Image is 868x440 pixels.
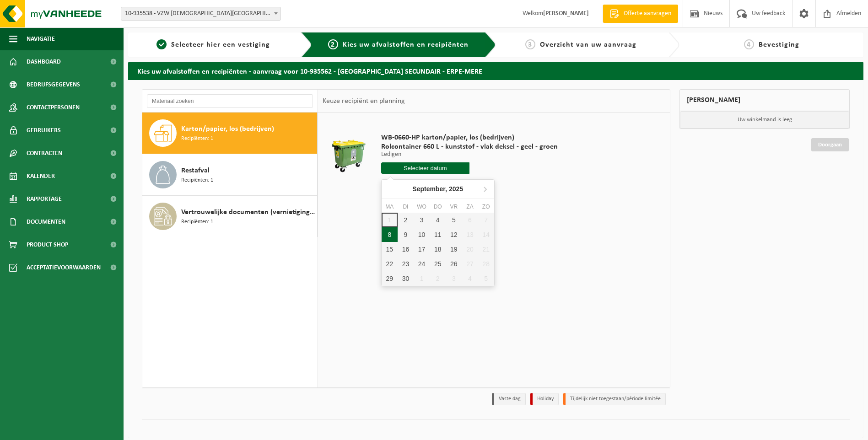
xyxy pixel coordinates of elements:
[430,227,446,242] div: 11
[446,202,462,211] div: vr
[543,10,589,17] strong: [PERSON_NAME]
[679,89,850,111] div: [PERSON_NAME]
[398,257,414,271] div: 23
[478,202,494,211] div: zo
[414,257,430,271] div: 24
[430,202,446,211] div: do
[181,134,213,143] span: Recipiënten: 1
[409,182,467,196] div: September,
[414,242,430,257] div: 17
[811,138,849,151] a: Doorgaan
[430,257,446,271] div: 25
[759,41,799,48] span: Bevestiging
[382,242,398,257] div: 15
[446,227,462,242] div: 12
[382,202,398,211] div: ma
[744,39,754,49] span: 4
[27,188,62,210] span: Rapportage
[414,213,430,227] div: 3
[563,393,666,405] li: Tijdelijk niet toegestaan/période limitée
[398,227,414,242] div: 9
[121,7,280,20] span: 10-935538 - VZW PRIESTER DAENS COLLEGE - AALST
[27,50,61,73] span: Dashboard
[27,119,61,142] span: Gebruikers
[414,271,430,286] div: 1
[603,5,678,23] a: Offerte aanvragen
[27,165,55,188] span: Kalender
[446,257,462,271] div: 26
[381,133,558,142] span: WB-0660-HP karton/papier, los (bedrijven)
[381,162,469,174] input: Selecteer datum
[446,242,462,257] div: 19
[147,94,313,108] input: Materiaal zoeken
[398,202,414,211] div: di
[27,233,68,256] span: Product Shop
[121,7,281,21] span: 10-935538 - VZW PRIESTER DAENS COLLEGE - AALST
[181,218,213,226] span: Recipiënten: 1
[462,202,478,211] div: za
[446,271,462,286] div: 3
[540,41,636,48] span: Overzicht van uw aanvraag
[398,242,414,257] div: 16
[142,113,318,154] button: Karton/papier, los (bedrijven) Recipiënten: 1
[382,257,398,271] div: 22
[181,176,213,185] span: Recipiënten: 1
[525,39,535,49] span: 3
[328,39,338,49] span: 2
[446,213,462,227] div: 5
[27,256,101,279] span: Acceptatievoorwaarden
[492,393,526,405] li: Vaste dag
[449,186,463,192] i: 2025
[27,142,62,165] span: Contracten
[381,151,558,158] p: Ledigen
[181,123,274,134] span: Karton/papier, los (bedrijven)
[530,393,559,405] li: Holiday
[171,41,270,48] span: Selecteer hier een vestiging
[181,165,210,176] span: Restafval
[414,202,430,211] div: wo
[27,73,80,96] span: Bedrijfsgegevens
[680,111,849,129] p: Uw winkelmand is leeg
[621,9,674,18] span: Offerte aanvragen
[133,39,294,50] a: 1Selecteer hier een vestiging
[142,154,318,196] button: Restafval Recipiënten: 1
[27,210,65,233] span: Documenten
[343,41,469,48] span: Kies uw afvalstoffen en recipiënten
[430,242,446,257] div: 18
[381,142,558,151] span: Rolcontainer 660 L - kunststof - vlak deksel - geel - groen
[27,96,80,119] span: Contactpersonen
[382,271,398,286] div: 29
[430,271,446,286] div: 2
[398,271,414,286] div: 30
[181,207,315,218] span: Vertrouwelijke documenten (vernietiging - recyclage)
[156,39,167,49] span: 1
[382,227,398,242] div: 8
[318,90,410,113] div: Keuze recipiënt en planning
[414,227,430,242] div: 10
[398,213,414,227] div: 2
[142,196,318,237] button: Vertrouwelijke documenten (vernietiging - recyclage) Recipiënten: 1
[128,62,863,80] h2: Kies uw afvalstoffen en recipiënten - aanvraag voor 10-935562 - [GEOGRAPHIC_DATA] SECUNDAIR - ERP...
[27,27,55,50] span: Navigatie
[430,213,446,227] div: 4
